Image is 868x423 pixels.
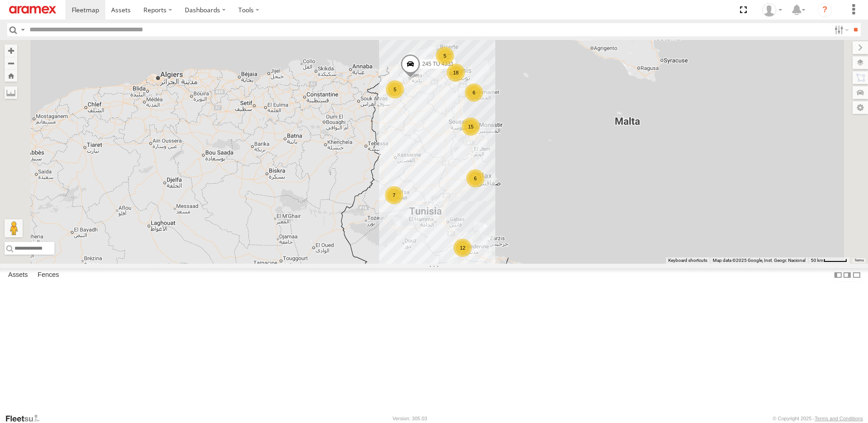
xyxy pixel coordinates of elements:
div: Ahmed Khanfir [759,3,785,17]
div: 18 [447,64,465,82]
div: 15 [462,118,480,136]
label: Search Query [19,23,26,36]
label: Fences [33,269,64,281]
span: 245 TU 4331 [422,60,454,67]
label: Hide Summary Table [852,268,861,281]
button: Keyboard shortcuts [668,257,707,264]
button: Zoom in [5,44,17,57]
div: 6 [466,169,484,187]
div: Version: 305.03 [393,416,427,421]
a: Terms [854,259,864,262]
div: 5 [436,47,454,65]
label: Dock Summary Table to the Right [843,268,852,281]
a: Terms and Conditions [815,416,863,421]
img: aramex-logo.svg [9,6,56,14]
div: © Copyright 2025 - [773,416,863,421]
i: ? [818,3,832,17]
div: 5 [386,80,404,98]
label: Map Settings [853,101,868,114]
label: Assets [4,269,32,281]
span: Map data ©2025 Google, Inst. Geogr. Nacional [713,258,805,263]
span: 50 km [811,258,824,263]
button: Drag Pegman onto the map to open Street View [5,219,23,237]
button: Zoom Home [5,69,17,82]
label: Measure [5,86,17,99]
button: Map Scale: 50 km per 48 pixels [808,257,850,264]
div: 7 [385,186,403,204]
div: 12 [454,239,472,257]
label: Search Filter Options [831,23,850,36]
label: Dock Summary Table to the Left [833,268,843,281]
div: 6 [465,84,483,102]
button: Zoom out [5,57,17,69]
a: Visit our Website [5,414,47,423]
